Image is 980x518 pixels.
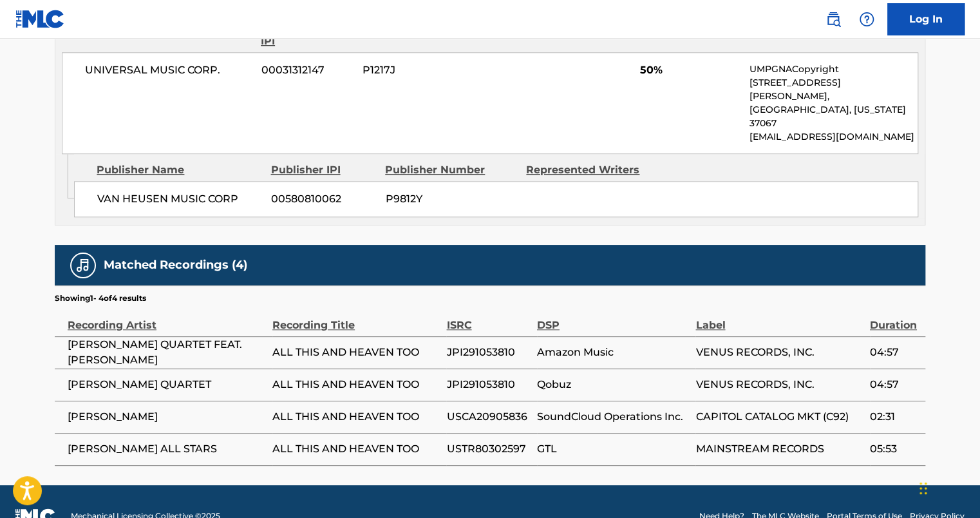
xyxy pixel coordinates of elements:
[446,441,530,457] span: USTR80302597
[640,62,740,78] span: 50%
[887,3,965,35] a: Log In
[97,162,261,178] div: Publisher Name
[363,62,487,78] span: P1217J
[695,304,863,333] div: Label
[55,293,146,304] p: Showing 1 - 4 of 4 results
[385,191,516,207] span: P9812Y
[537,409,689,425] span: SoundCloud Operations Inc.
[385,162,516,178] div: Publisher Number
[749,62,918,76] p: UMPGNACopyright
[820,6,846,32] a: Public Search
[695,345,863,360] span: VENUS RECORDS, INC.
[526,162,657,178] div: Represented Writers
[97,191,261,207] span: VAN HEUSEN MUSIC CORP
[104,258,247,273] h5: Matched Recordings (4)
[870,441,919,457] span: 05:53
[271,191,375,207] span: 00580810062
[272,304,440,333] div: Recording Title
[537,377,689,392] span: Qobuz
[749,103,918,130] p: [GEOGRAPHIC_DATA], [US_STATE] 37067
[825,12,841,27] img: search
[446,409,530,425] span: USCA20905836
[854,6,880,32] div: Help
[695,409,863,425] span: CAPITOL CATALOG MKT (C92)
[446,345,530,360] span: JPI291053810
[537,441,689,457] span: GTL
[916,456,980,518] iframe: Chat Widget
[859,12,874,27] img: help
[85,62,252,78] span: UNIVERSAL MUSIC CORP.
[919,469,927,508] div: Drag
[537,345,689,360] span: Amazon Music
[272,345,440,360] span: ALL THIS AND HEAVEN TOO
[870,345,919,360] span: 04:57
[15,10,65,28] img: MLC Logo
[870,304,919,333] div: Duration
[695,377,863,392] span: VENUS RECORDS, INC.
[272,441,440,457] span: ALL THIS AND HEAVEN TOO
[537,304,689,333] div: DSP
[272,377,440,392] span: ALL THIS AND HEAVEN TOO
[68,441,266,457] span: [PERSON_NAME] ALL STARS
[749,130,918,144] p: [EMAIL_ADDRESS][DOMAIN_NAME]
[270,162,375,178] div: Publisher IPI
[870,409,919,425] span: 02:31
[446,377,530,392] span: JPI291053810
[68,377,266,392] span: [PERSON_NAME] QUARTET
[261,62,353,78] span: 00031312147
[272,409,440,425] span: ALL THIS AND HEAVEN TOO
[749,76,918,103] p: [STREET_ADDRESS][PERSON_NAME],
[68,409,266,425] span: [PERSON_NAME]
[446,304,530,333] div: ISRC
[695,441,863,457] span: MAINSTREAM RECORDS
[68,304,266,333] div: Recording Artist
[75,258,91,273] img: Matched Recordings
[870,377,919,392] span: 04:57
[68,337,266,368] span: [PERSON_NAME] QUARTET FEAT. [PERSON_NAME]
